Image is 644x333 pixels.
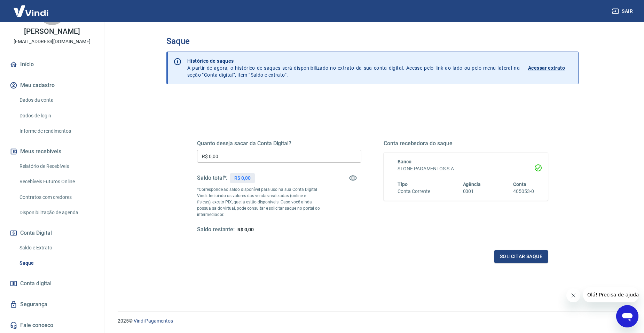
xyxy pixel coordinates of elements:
[616,305,638,327] iframe: Botão para abrir a janela de mensagens
[513,181,526,187] span: Conta
[20,279,52,288] span: Conta digital
[528,64,565,71] p: Acessar extrato
[494,250,548,263] button: Solicitar saque
[17,206,96,220] a: Disponibilização de agenda
[14,38,91,45] p: [EMAIL_ADDRESS][DOMAIN_NAME]
[398,188,430,195] h6: Conta Corrente
[166,36,579,46] h3: Saque
[17,93,96,107] a: Dados da conta
[611,5,636,18] button: Sair
[4,5,58,10] span: Olá! Precisa de ajuda?
[187,57,520,64] p: Histórico de saques
[134,318,173,324] a: Vindi Pagamentos
[187,57,520,78] p: A partir de agora, o histórico de saques será disponibilizado no extrato da sua conta digital. Ac...
[197,186,320,218] p: *Corresponde ao saldo disponível para uso na sua Conta Digital Vindi. Incluindo os valores das ve...
[513,188,534,195] h6: 405053-0
[8,144,96,159] button: Meus recebíveis
[17,256,96,270] a: Saque
[8,225,96,241] button: Conta Digital
[463,181,481,187] span: Agência
[237,227,254,232] span: R$ 0,00
[17,124,96,138] a: Informe de rendimentos
[17,175,96,189] a: Recebíveis Futuros Online
[197,140,361,147] h5: Quanto deseja sacar da Conta Digital?
[8,78,96,93] button: Meu cadastro
[583,287,638,302] iframe: Mensagem da empresa
[17,109,96,123] a: Dados de login
[8,276,96,291] a: Conta digital
[197,226,235,233] h5: Saldo restante:
[17,190,96,204] a: Contratos com credores
[398,159,411,164] span: Banco
[463,188,481,195] h6: 0001
[234,175,251,182] p: R$ 0,00
[8,297,96,312] a: Segurança
[24,28,80,35] p: [PERSON_NAME]
[384,140,548,147] h5: Conta recebedora do saque
[398,181,408,187] span: Tipo
[8,0,54,22] img: Vindi
[8,57,96,72] a: Início
[17,159,96,173] a: Relatório de Recebíveis
[528,57,573,78] a: Acessar extrato
[118,317,627,325] p: 2025 ©
[8,318,96,333] a: Fale conosco
[17,241,96,255] a: Saldo e Extrato
[398,165,534,172] h6: STONE PAGAMENTOS S.A
[566,288,580,302] iframe: Fechar mensagem
[197,175,227,181] h5: Saldo total*:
